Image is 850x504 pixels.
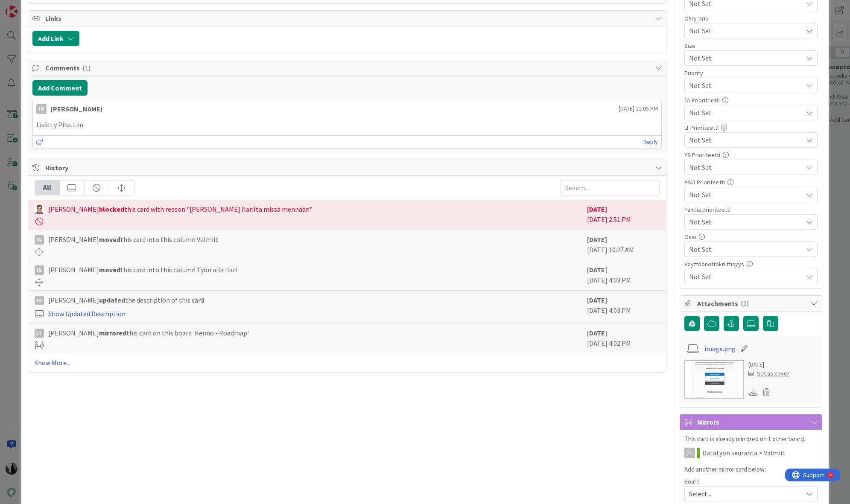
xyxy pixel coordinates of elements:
[587,204,660,225] div: [DATE] 2:51 PM
[82,64,91,72] span: ( 1 )
[684,234,818,240] div: Osio
[619,104,658,113] span: [DATE] 11:05 AM
[587,295,660,319] div: [DATE] 4:03 PM
[587,329,607,337] b: [DATE]
[36,120,658,130] p: Lisätty Pilottiin
[51,104,102,114] div: [PERSON_NAME]
[704,344,736,354] a: image.png
[684,465,818,475] p: Add another mirror card below:
[689,52,798,64] span: Not Set
[99,265,120,274] b: moved
[587,296,607,304] b: [DATE]
[32,80,88,96] button: Add Comment
[587,265,607,274] b: [DATE]
[684,97,818,103] div: TA Prioriteetti
[689,79,798,91] span: Not Set
[689,189,798,201] span: Not Set
[48,295,204,305] span: [PERSON_NAME] the description of this card
[48,204,313,214] span: [PERSON_NAME] this card with reason "[PERSON_NAME] Ilarilta missä mennään"
[45,63,651,73] span: Comments
[689,25,798,37] span: Not Set
[48,265,237,275] span: [PERSON_NAME] this card into this column Työn alla Ilari
[689,271,803,282] span: Not Set
[561,180,660,195] input: Search...
[35,329,44,338] div: JT
[689,488,798,500] span: Select...
[684,70,818,76] div: Priority
[702,448,785,458] span: Datatyön seuranta > Valmiit
[684,125,818,131] div: LT Prioriteetti
[684,15,818,21] div: Ohry-prio
[35,181,60,195] div: All
[587,328,660,349] div: [DATE] 4:02 PM
[587,205,607,213] b: [DATE]
[35,358,660,368] a: Show More...
[587,235,607,244] b: [DATE]
[99,235,120,244] b: moved
[689,107,798,119] span: Not Set
[587,234,660,256] div: [DATE] 10:27 AM
[689,244,803,254] span: Not Set
[684,478,700,484] span: Board
[643,137,658,147] a: Reply
[684,43,818,49] div: Size
[748,387,758,398] div: Download
[48,309,126,318] a: Show Updated Description
[45,13,651,23] span: Links
[48,234,218,245] span: [PERSON_NAME] this card into this column Valmiit
[697,298,806,309] span: Attachments
[684,152,818,158] div: YS Prioriteetti
[32,31,79,46] button: Add Link
[44,3,47,10] div: 4
[689,161,798,173] span: Not Set
[748,369,789,378] div: Set as cover
[684,179,818,185] div: ASO Prioriteetti
[99,205,124,213] b: blocked
[99,296,125,304] b: updated
[684,434,818,444] p: This card is already mirrored on 1 other board.
[689,216,798,228] span: Not Set
[684,261,818,267] div: Käyttöönottokriittisyys
[35,205,44,214] img: SM
[35,296,44,305] div: IN
[35,235,44,245] div: IN
[36,104,47,114] div: IN
[99,329,126,337] b: mirrored
[35,265,44,275] div: IN
[45,163,651,173] span: History
[689,134,798,146] span: Not Set
[748,360,789,369] div: [DATE]
[684,207,818,213] div: Pandia prioriteetti
[697,417,806,427] span: Mirrors
[587,265,660,286] div: [DATE] 4:03 PM
[741,299,749,308] span: ( 1 )
[48,328,249,338] span: [PERSON_NAME] this card on this board 'Kenno - Roadmap'
[18,1,39,12] span: Support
